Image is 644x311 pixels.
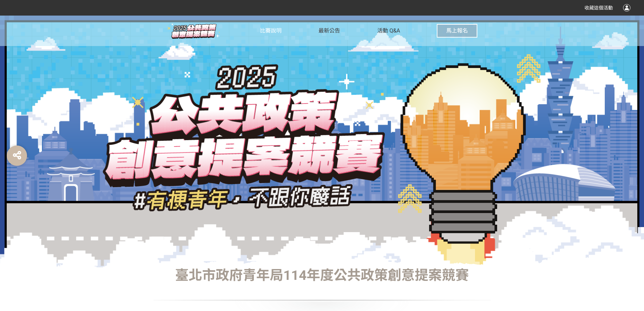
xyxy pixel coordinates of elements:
[318,16,340,46] a: 最新公告
[153,267,491,284] h1: 臺北市政府青年局114年度公共政策創意提案競賽
[446,27,468,34] span: 馬上報名
[318,27,340,34] span: 最新公告
[260,27,282,34] span: 比賽說明
[585,5,613,10] span: 收藏這個活動
[167,23,221,40] img: 臺北市政府青年局114年度公共政策創意提案競賽
[377,16,400,46] a: 活動 Q&A
[437,24,477,38] button: 馬上報名
[260,16,282,46] a: 比賽說明
[377,27,400,34] span: 活動 Q&A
